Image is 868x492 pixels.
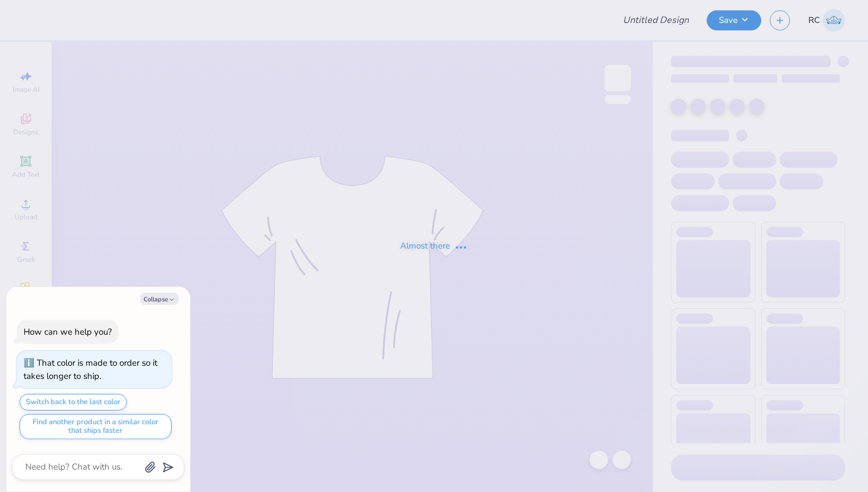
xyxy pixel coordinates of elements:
[20,414,172,439] button: Find another product in a similar color that ships faster
[400,239,468,253] div: Almost there
[140,293,179,305] button: Collapse
[20,394,127,410] button: Switch back to the last color
[24,326,112,338] div: How can we help you?
[24,357,157,382] div: That color is made to order so it takes longer to ship.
